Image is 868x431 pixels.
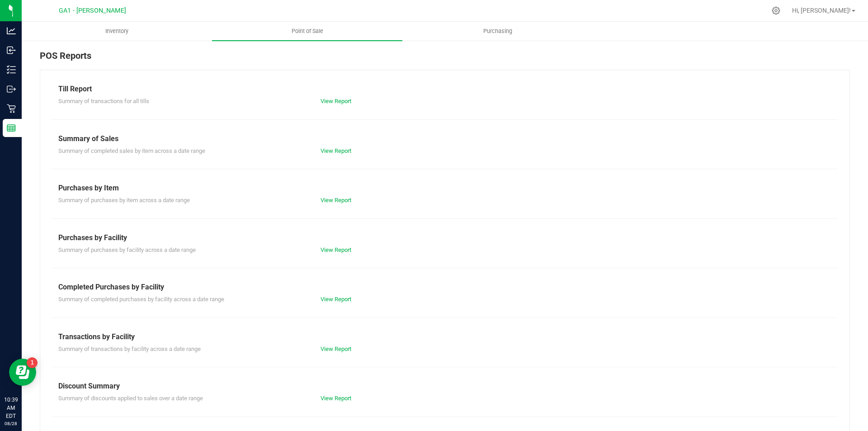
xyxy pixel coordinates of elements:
span: Summary of purchases by item across a date range [58,197,190,204]
div: Purchases by Facility [58,232,831,243]
iframe: Resource center unread badge [27,357,38,368]
inline-svg: Inventory [7,65,16,74]
div: Transactions by Facility [58,332,831,342]
span: Purchasing [471,27,524,35]
div: Discount Summary [58,381,831,392]
a: View Report [321,246,351,253]
div: Till Report [58,84,831,95]
p: 08/28 [4,420,18,427]
inline-svg: Reports [7,123,16,133]
a: Inventory [22,22,212,41]
iframe: Resource center [9,359,36,386]
div: Completed Purchases by Facility [58,282,831,293]
span: GA1 - [PERSON_NAME] [59,7,126,14]
span: Summary of transactions for all tills [58,98,149,104]
a: View Report [321,147,351,154]
span: Hi, [PERSON_NAME]! [792,7,851,14]
div: Purchases by Item [58,183,831,194]
a: View Report [321,197,351,204]
p: 10:39 AM EDT [4,396,18,420]
span: Summary of completed sales by item across a date range [58,147,205,154]
span: Summary of transactions by facility across a date range [58,346,201,352]
a: View Report [321,98,351,104]
div: Manage settings [770,6,782,15]
a: View Report [321,346,351,352]
inline-svg: Retail [7,104,16,113]
div: Summary of Sales [58,133,831,144]
span: Summary of completed purchases by facility across a date range [58,296,224,303]
a: Point of Sale [212,22,402,41]
div: POS Reports [40,49,850,70]
span: Point of Sale [279,27,335,35]
span: Summary of discounts applied to sales over a date range [58,395,203,402]
inline-svg: Inbound [7,46,16,55]
a: View Report [321,395,351,402]
span: Summary of purchases by facility across a date range [58,246,196,253]
inline-svg: Outbound [7,85,16,94]
inline-svg: Analytics [7,26,16,35]
span: Inventory [93,27,141,35]
a: Purchasing [402,22,593,41]
a: View Report [321,296,351,303]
